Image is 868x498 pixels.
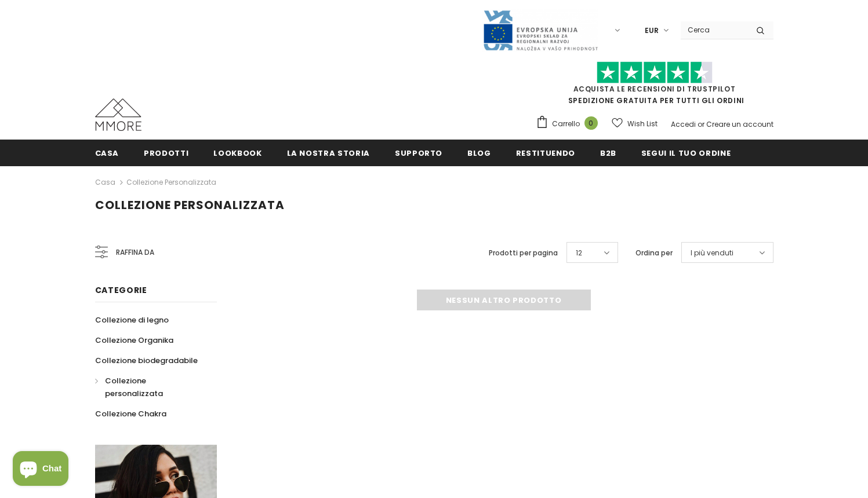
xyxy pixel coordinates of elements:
[573,84,736,94] a: Acquista le recensioni di TrustPilot
[395,140,442,166] a: supporto
[576,247,582,259] span: 12
[612,113,658,134] a: Wish List
[641,140,731,166] a: Segui il tuo ordine
[95,404,166,424] a: Collezione Chakra
[627,118,658,130] span: Wish List
[95,284,147,296] span: Categorie
[552,118,580,130] span: Carrello
[287,140,370,166] a: La nostra storia
[9,451,72,489] inbox-online-store-chat: Shopify online store chat
[95,350,198,371] a: Collezione biodegradabile
[467,148,491,159] span: Blog
[213,140,262,166] a: Lookbook
[536,115,604,133] a: Carrello 0
[482,9,598,52] img: Javni Razpis
[516,140,575,166] a: Restituendo
[600,140,616,166] a: B2B
[671,119,696,129] a: Accedi
[635,247,673,259] label: Ordina per
[95,310,169,330] a: Collezione di legno
[95,330,173,350] a: Collezione Organika
[116,246,154,259] span: Raffina da
[95,371,204,404] a: Collezione personalizzata
[706,119,773,129] a: Creare un account
[691,247,733,259] span: I più venduti
[213,148,262,159] span: Lookbook
[144,148,188,159] span: Prodotti
[681,21,747,38] input: Search Site
[597,61,713,84] img: Fidati di Pilot Stars
[95,197,285,213] span: Collezione personalizzata
[287,148,370,159] span: La nostra storia
[126,177,216,187] a: Collezione personalizzata
[95,408,166,419] span: Collezione Chakra
[95,355,198,366] span: Collezione biodegradabile
[95,175,115,189] a: Casa
[641,148,731,159] span: Segui il tuo ordine
[645,25,659,36] span: EUR
[95,314,169,325] span: Collezione di legno
[395,148,442,159] span: supporto
[105,375,163,399] span: Collezione personalizzata
[698,119,704,129] span: or
[95,98,141,131] img: Casi MMORE
[584,116,598,130] span: 0
[482,25,598,35] a: Javni Razpis
[467,140,491,166] a: Blog
[600,148,616,159] span: B2B
[95,148,119,159] span: Casa
[516,148,575,159] span: Restituendo
[95,140,119,166] a: Casa
[536,67,773,105] span: SPEDIZIONE GRATUITA PER TUTTI GLI ORDINI
[144,140,188,166] a: Prodotti
[95,335,173,346] span: Collezione Organika
[489,247,558,259] label: Prodotti per pagina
